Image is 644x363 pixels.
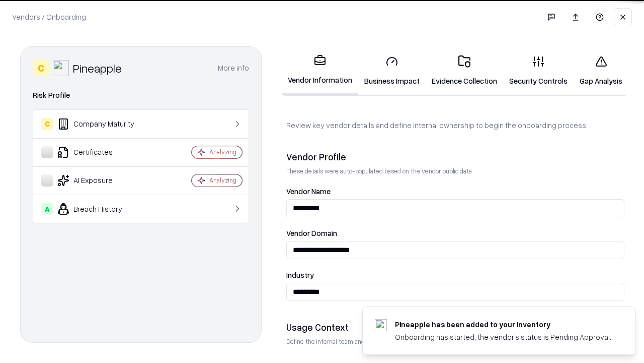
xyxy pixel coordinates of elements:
label: Vendor Name [286,188,624,195]
div: Onboarding has started, the vendor's status is Pending Approval. [395,332,611,342]
label: Vendor Domain [286,229,624,237]
div: Breach History [41,203,162,215]
div: Pineapple has been added to your inventory [395,319,611,330]
a: Evidence Collection [426,47,503,94]
div: C [41,118,53,130]
img: pineappleenergy.com [375,319,387,331]
div: Usage Context [286,321,624,333]
div: Analyzing [209,148,236,156]
div: Pineapple [73,60,122,76]
p: Vendors / Onboarding [12,12,86,22]
div: Risk Profile [33,89,249,101]
div: C [33,60,49,76]
p: Define the internal team and reason for using this vendor. This helps assess business relevance a... [286,337,624,346]
button: More info [218,59,249,77]
img: Pineapple [53,60,69,76]
div: Company Maturity [41,118,162,130]
a: Vendor Information [282,46,358,95]
p: These details were auto-populated based on the vendor public data [286,167,624,175]
div: Analyzing [209,176,236,185]
div: AI Exposure [41,174,162,187]
div: Vendor Profile [286,151,624,163]
a: Gap Analysis [574,47,628,94]
a: Security Controls [503,47,574,94]
div: Certificates [41,146,162,158]
label: Industry [286,271,624,279]
a: Business Impact [358,47,426,94]
div: A [41,203,53,215]
p: Review key vendor details and define internal ownership to begin the onboarding process. [286,120,624,131]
